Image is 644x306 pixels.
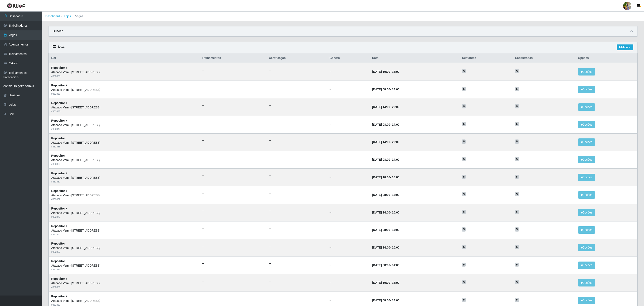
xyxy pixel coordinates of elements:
[202,138,264,143] ul: --
[51,224,67,228] strong: Repositor +
[392,281,400,284] time: 16:00
[515,175,519,179] span: 5
[372,299,390,302] time: [DATE] 08:00
[266,53,327,63] th: Certificação
[51,162,197,166] div: # 352834
[51,295,67,298] strong: Repositor +
[372,70,399,73] strong: -
[462,263,466,267] span: 5
[269,297,324,301] ul: --
[372,299,399,302] strong: -
[51,193,197,198] div: Atacado Vem - [STREET_ADDRESS]
[515,245,519,249] span: 5
[269,244,324,248] ul: --
[578,297,595,304] button: Opções
[392,193,400,197] time: 14:00
[372,193,390,197] time: [DATE] 08:00
[269,173,324,178] ul: --
[578,68,595,76] button: Opções
[51,92,197,96] div: # 352853
[462,175,466,179] span: 5
[327,53,370,63] th: Gênero
[578,244,595,251] button: Opções
[51,268,197,271] div: # 352833
[372,140,390,144] time: [DATE] 14:00
[372,70,390,73] time: [DATE] 10:00
[372,105,399,109] strong: -
[202,244,264,248] ul: --
[51,70,197,74] div: Atacado Vem - [STREET_ADDRESS]
[462,245,466,249] span: 5
[51,285,197,289] div: # 352856
[327,274,370,292] td: --
[51,119,67,122] strong: Repositor +
[51,141,197,145] div: Atacado Vem - [STREET_ADDRESS]
[515,298,519,302] span: 5
[51,250,197,254] div: # 352837
[51,105,197,110] div: Atacado Vem - [STREET_ADDRESS]
[515,69,519,73] span: 5
[42,12,644,21] nav: breadcrumb
[269,226,324,230] ul: --
[327,221,370,239] td: --
[51,176,197,180] div: Atacado Vem - [STREET_ADDRESS]
[578,191,595,199] button: Opções
[372,105,390,109] time: [DATE] 14:00
[462,87,466,91] span: 5
[392,158,400,161] time: 14:00
[578,138,595,146] button: Opções
[515,280,519,284] span: 5
[578,103,595,111] button: Opções
[51,66,67,69] strong: Repositor +
[7,3,26,8] img: CoreUI Logo
[372,228,399,232] strong: -
[372,246,399,249] strong: -
[269,209,324,213] ul: --
[327,169,370,186] td: --
[578,86,595,93] button: Opções
[462,69,466,73] span: 5
[327,81,370,98] td: --
[462,157,466,161] span: 5
[51,88,197,92] div: Atacado Vem - [STREET_ADDRESS]
[392,246,400,249] time: 20:00
[269,279,324,283] ul: --
[372,281,399,284] strong: -
[51,123,197,127] div: Atacado Vem - [STREET_ADDRESS]
[202,173,264,178] ul: --
[51,207,67,210] strong: Repositor +
[202,297,264,301] ul: --
[372,246,390,249] time: [DATE] 14:00
[53,29,63,33] strong: Buscar
[51,281,197,285] div: Atacado Vem - [STREET_ADDRESS]
[51,74,197,78] div: # 352858
[327,63,370,81] td: --
[372,158,399,161] strong: -
[372,158,390,161] time: [DATE] 08:00
[515,210,519,214] span: 5
[617,44,633,50] a: Adicionar
[372,228,390,232] time: [DATE] 08:00
[327,239,370,257] td: --
[51,84,67,87] strong: Repositor +
[462,122,466,126] span: 5
[327,133,370,151] td: --
[269,261,324,266] ul: --
[51,110,197,113] div: # 352848
[462,210,466,214] span: 5
[202,121,264,125] ul: --
[576,53,637,63] th: Opções
[51,158,197,162] div: Atacado Vem - [STREET_ADDRESS]
[578,121,595,128] button: Opções
[202,156,264,160] ul: --
[51,172,67,175] strong: Repositor +
[372,281,390,284] time: [DATE] 10:00
[202,279,264,283] ul: --
[51,228,197,233] div: Atacado Vem - [STREET_ADDRESS]
[372,176,390,179] time: [DATE] 10:00
[392,299,400,302] time: 14:00
[392,263,400,267] time: 14:00
[370,53,460,63] th: Data
[515,157,519,161] span: 5
[515,122,519,126] span: 5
